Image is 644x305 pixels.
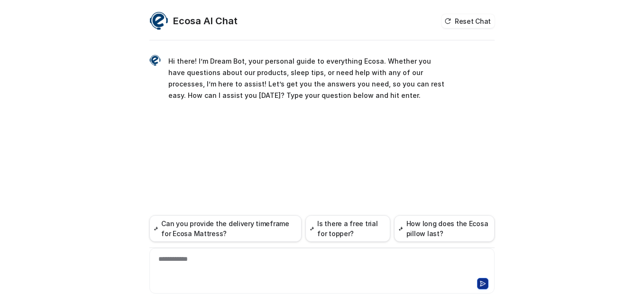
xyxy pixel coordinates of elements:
img: Widget [149,11,168,30]
p: Hi there! I’m Dream Bot, your personal guide to everything Ecosa. Whether you have questions abou... [168,56,446,101]
button: Can you provide the delivery timeframe for Ecosa Mattress? [149,215,302,242]
img: Widget [149,55,161,66]
button: Reset Chat [442,14,495,28]
h2: Ecosa AI Chat [173,14,238,28]
button: How long does the Ecosa pillow last? [394,215,495,242]
button: Is there a free trial for topper? [305,215,390,242]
